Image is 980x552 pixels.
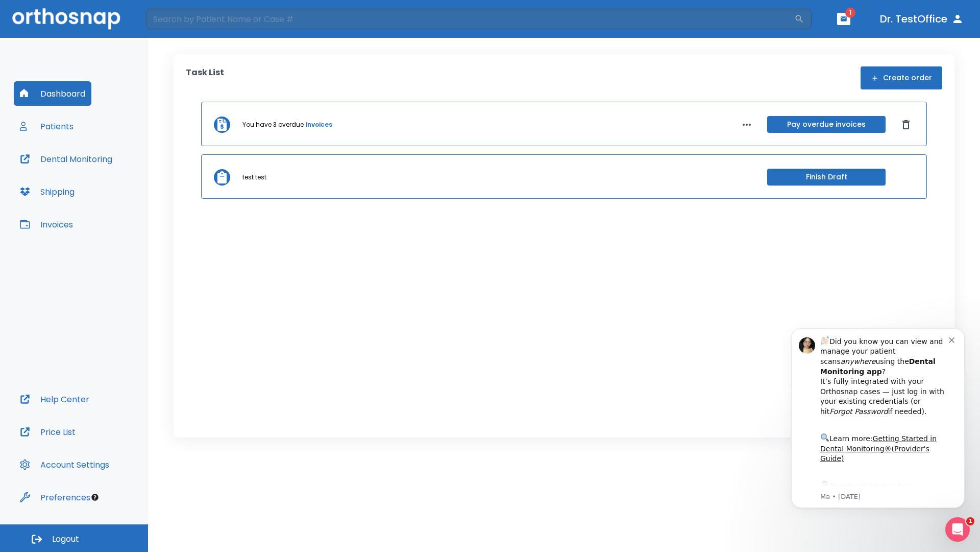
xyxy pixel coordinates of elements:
[14,81,91,106] button: Dashboard
[14,114,80,139] button: Patients
[44,179,173,189] p: Message from Ma, sent 2w ago
[90,493,100,502] div: Tooltip anchor
[242,120,304,129] p: You have 3 overdue
[767,169,886,186] button: Finish Draft
[14,452,115,477] button: Account Settings
[945,517,970,542] iframe: Intercom live chat
[898,117,914,133] button: Dismiss
[776,313,980,524] iframe: Intercom notifications message
[44,167,173,219] div: Download the app: | ​ Let us know if you need help getting started!
[173,22,181,30] button: Dismiss notification
[14,387,95,411] button: Help Center
[767,116,886,133] button: Pay overdue invoices
[14,485,96,510] button: Preferences
[14,212,79,237] button: Invoices
[186,66,224,89] p: Task List
[14,420,82,444] button: Price List
[44,169,135,188] a: App Store
[52,534,79,545] span: Logout
[146,9,794,29] input: Search by Patient Name or Case #
[242,173,266,182] p: test test
[14,147,118,171] button: Dental Monitoring
[876,10,968,28] button: Dr. TestOffice
[14,179,81,204] button: Shipping
[966,517,974,525] span: 1
[845,8,855,18] span: 1
[306,120,332,129] a: invoices
[12,8,120,29] img: Orthosnap
[861,66,942,89] button: Create order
